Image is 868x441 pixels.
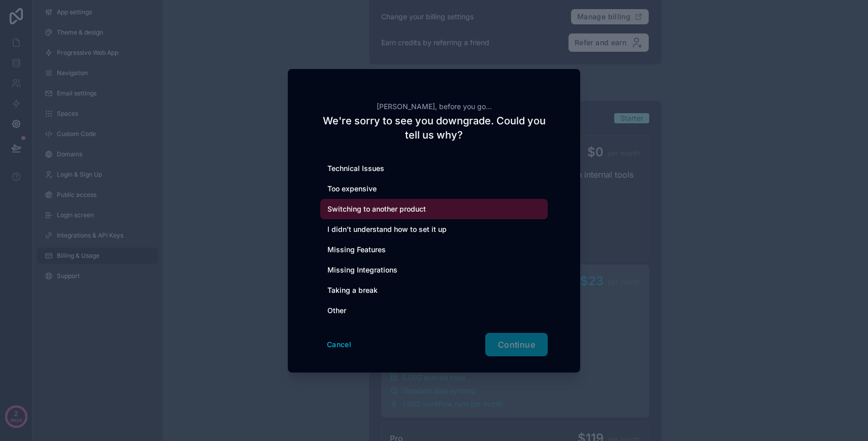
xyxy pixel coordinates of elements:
div: Technical Issues [320,158,548,179]
div: Too expensive [320,179,548,199]
div: Switching to another product [320,199,548,219]
button: Cancel [320,336,358,353]
h2: We're sorry to see you downgrade. Could you tell us why? [320,114,548,142]
div: Missing Integrations [320,260,548,280]
h2: [PERSON_NAME], before you go... [320,101,548,112]
div: Other [320,300,548,321]
div: I didn’t understand how to set it up [320,219,548,240]
div: Taking a break [320,280,548,300]
div: Missing Features [320,240,548,260]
